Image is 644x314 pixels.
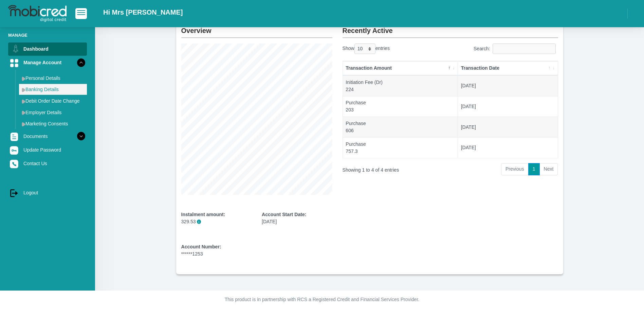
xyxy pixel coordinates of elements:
[19,107,87,118] a: Employer Details
[343,21,558,35] h2: Recently Active
[474,43,558,54] label: Search:
[458,75,558,96] td: [DATE]
[22,99,25,104] img: menu arrow
[22,76,25,81] img: menu arrow
[181,218,252,225] p: 329.53
[458,61,558,75] th: Transaction Date: activate to sort column ascending
[354,43,375,54] select: Showentries
[528,163,540,175] a: 1
[262,211,332,225] div: [DATE]
[343,61,458,75] th: Transaction Amount: activate to sort column descending
[343,137,458,158] td: Purchase 757.3
[197,220,201,224] span: i
[493,43,556,54] input: Search:
[343,43,390,54] label: Show entries
[19,73,87,84] a: Personal Details
[19,95,87,106] a: Debit Order Date Change
[343,117,458,137] td: Purchase 606
[343,96,458,117] td: Purchase 203
[8,5,67,22] img: logo-mobicred.svg
[22,110,25,115] img: menu arrow
[103,8,183,16] h2: Hi Mrs [PERSON_NAME]
[134,296,511,303] p: This product is in partnership with RCS a Registered Credit and Financial Services Provider.
[19,84,87,95] a: Banking Details
[458,117,558,137] td: [DATE]
[458,137,558,158] td: [DATE]
[8,157,87,170] a: Contact Us
[343,75,458,96] td: Initiation Fee (Dr) 224
[8,143,87,156] a: Update Password
[181,21,332,35] h2: Overview
[181,212,225,217] b: Instalment amount:
[19,118,87,129] a: Marketing Consents
[458,96,558,117] td: [DATE]
[22,122,25,126] img: menu arrow
[8,42,87,55] a: Dashboard
[22,88,25,92] img: menu arrow
[8,32,87,38] li: Manage
[8,56,87,69] a: Manage Account
[8,186,87,199] a: Logout
[262,212,306,217] b: Account Start Date:
[343,162,426,174] div: Showing 1 to 4 of 4 entries
[8,130,87,143] a: Documents
[181,244,221,249] b: Account Number:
